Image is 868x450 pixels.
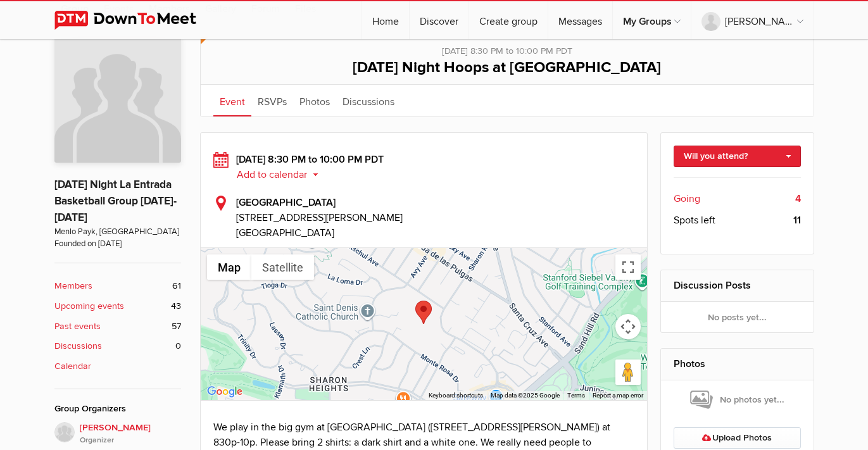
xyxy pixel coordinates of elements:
button: Keyboard shortcuts [429,391,483,400]
span: Menlo Payk, [GEOGRAPHIC_DATA] [54,226,181,238]
a: Create group [469,1,548,39]
div: No posts yet... [661,302,814,332]
a: [PERSON_NAME][DATE] [691,1,814,39]
button: Show street map [207,254,251,280]
a: Photos [293,85,336,116]
a: Discussion Posts [674,279,751,292]
span: 43 [171,299,181,313]
span: No photos yet... [690,389,784,411]
span: 61 [172,279,181,293]
b: Calendar [54,359,91,373]
a: RSVPs [251,85,293,116]
span: Founded on [DATE] [54,238,181,250]
img: Google [204,384,246,400]
a: Discussions [336,85,401,116]
b: Past events [54,320,101,334]
a: Home [362,1,409,39]
button: Map camera controls [615,314,641,339]
b: Discussions [54,339,102,353]
button: Drag Pegman onto the map to open Street View [615,359,641,385]
button: Show satellite imagery [251,254,314,280]
a: Discussions 0 [54,339,181,353]
a: Upload Photos [674,427,801,449]
b: Upcoming events [54,299,124,313]
a: Past events 57 [54,320,181,334]
button: Toggle fullscreen view [615,254,641,280]
a: Event [213,85,251,116]
span: [GEOGRAPHIC_DATA] [236,227,334,239]
button: Add to calendar [236,169,328,180]
img: H Lee hoops [54,422,75,442]
div: [DATE] 8:30 PM to 10:00 PM PDT [213,37,801,58]
span: 0 [175,339,181,353]
a: Calendar [54,359,181,373]
span: Going [674,191,700,206]
span: Map data ©2025 Google [491,392,560,399]
a: Will you attend? [674,146,801,167]
div: Group Organizers [54,402,181,416]
b: 4 [795,191,801,206]
a: Members 61 [54,279,181,293]
a: [DATE] Night La Entrada Basketball Group [DATE]-[DATE] [54,178,177,224]
img: DownToMeet [54,11,216,30]
a: Open this area in Google Maps (opens a new window) [204,384,246,400]
a: Discover [410,1,469,39]
a: Report a map error [593,392,643,399]
b: 11 [793,213,801,228]
a: Messages [548,1,612,39]
div: [DATE] 8:30 PM to 10:00 PM PDT [213,152,635,182]
a: My Groups [613,1,691,39]
b: [GEOGRAPHIC_DATA] [236,196,336,209]
img: Thursday Night La Entrada Basketball Group 2025-2026 [54,36,181,163]
span: 57 [172,320,181,334]
a: Terms (opens in new tab) [567,392,585,399]
a: Upcoming events 43 [54,299,181,313]
span: [DATE] Night Hoops at [GEOGRAPHIC_DATA] [353,58,661,77]
span: Spots left [674,213,715,228]
b: Members [54,279,92,293]
span: [PERSON_NAME] [80,421,181,446]
i: Organizer [80,435,181,446]
span: [STREET_ADDRESS][PERSON_NAME] [236,210,635,225]
a: [PERSON_NAME]Organizer [54,422,181,446]
a: Photos [674,358,705,370]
